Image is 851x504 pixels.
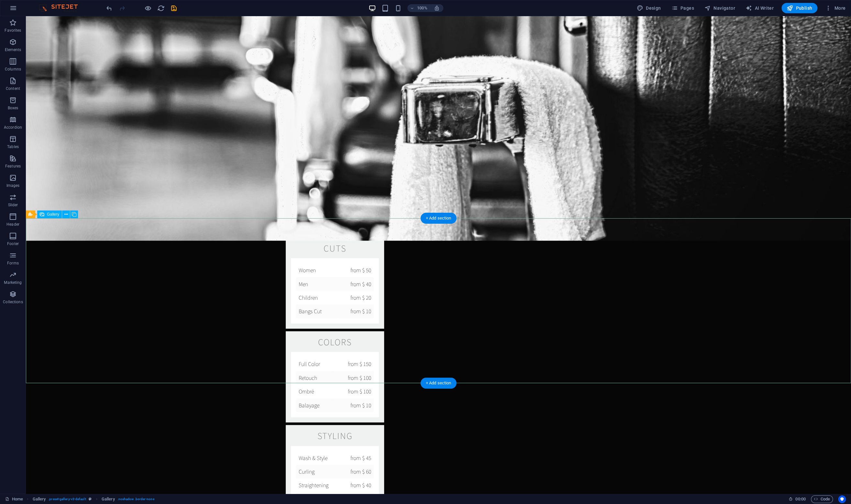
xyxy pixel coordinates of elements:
button: Code [811,495,833,503]
nav: breadcrumb [33,495,154,503]
span: 00 00 [795,495,805,503]
i: This element is a customizable preset [89,497,92,501]
button: Pages [669,3,696,13]
span: : [800,497,801,501]
span: AI Writer [746,5,774,11]
span: Click to select. Double-click to edit [102,495,115,503]
i: Save (Ctrl+S) [170,5,178,12]
button: Usercentrics [838,495,846,503]
p: Footer [7,241,19,246]
button: 100% [407,4,430,12]
button: Publish [781,3,817,13]
div: + Add section [421,378,457,389]
p: Favorites [5,28,21,33]
p: Content [6,86,20,91]
button: AI Writer [743,3,776,13]
a: Click to cancel selection. Double-click to open Pages [5,495,23,503]
div: + Add section [421,213,457,224]
span: Publish [787,5,812,11]
p: Elements [5,47,21,52]
span: More [825,5,845,11]
p: Marketing [4,280,22,285]
button: More [823,3,848,13]
p: Collections [3,299,23,305]
h6: Session time [789,495,806,503]
p: Slider [8,202,18,208]
p: Header [6,222,19,227]
i: On resize automatically adjust zoom level to fit chosen device. [434,5,440,11]
span: Navigator [704,5,735,11]
span: . noshadow .border-none [117,495,154,503]
span: Design [637,5,661,11]
h6: 100% [417,4,427,12]
span: Click to select. Double-click to edit [33,495,46,503]
p: Forms [7,261,19,266]
i: Undo: Change aspect ratio (Ctrl+Z) [105,5,113,12]
button: Navigator [702,3,738,13]
button: Design [634,3,664,13]
p: Accordion [4,125,22,130]
button: save [170,4,178,12]
div: Design (Ctrl+Alt+Y) [634,3,664,13]
button: undo [105,4,113,12]
span: Pages [671,5,694,11]
p: Columns [5,67,21,72]
img: Editor Logo [37,4,86,12]
p: Tables [7,144,19,149]
span: . preset-gallery-v3-default [48,495,86,503]
p: Features [5,164,21,169]
button: reload [157,4,165,12]
span: Code [814,495,830,503]
p: Images [6,183,20,188]
p: Boxes [8,105,18,111]
span: Gallery [47,212,59,216]
i: Reload page [157,5,165,12]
